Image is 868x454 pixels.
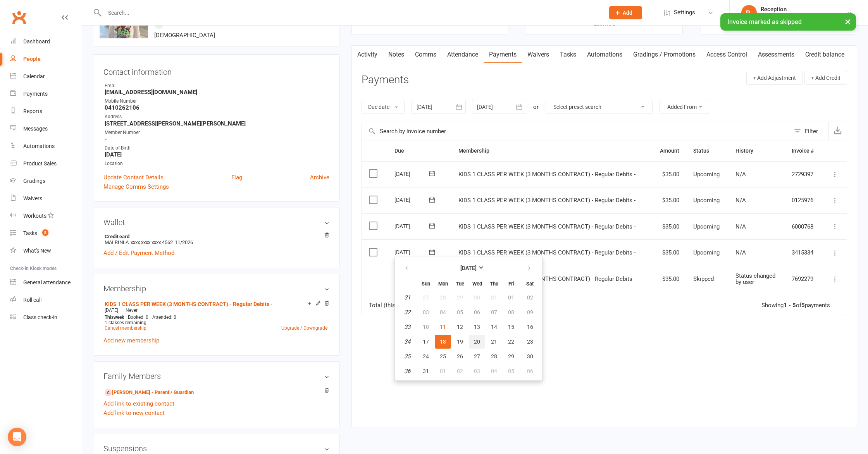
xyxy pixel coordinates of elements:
button: 30 [520,349,540,363]
li: MAI RINLA [103,232,329,246]
span: 20 [474,339,480,345]
td: 0125976 [785,187,822,213]
a: Access Control [701,46,753,64]
a: What's New [10,242,82,260]
a: Payments [10,85,82,103]
input: Search by invoice number [362,122,790,141]
button: × [841,13,855,30]
th: Membership [451,141,651,161]
a: Workouts [10,207,82,225]
strong: - [105,136,329,143]
input: Search... [102,7,599,18]
div: Member Number [105,129,329,136]
a: Reports [10,103,82,120]
span: xxxx xxxx xxxx 4562 [131,239,173,245]
button: 11 [435,320,451,334]
td: $35.00 [651,239,686,266]
a: Waivers [10,190,82,207]
span: [DATE] [105,308,118,313]
a: Messages [10,120,82,138]
a: Manage Comms Settings [103,182,169,191]
div: Address [105,113,329,120]
button: 17 [418,335,434,349]
span: [DEMOGRAPHIC_DATA] [154,32,215,39]
a: Roll call [10,291,82,309]
strong: [EMAIL_ADDRESS][DOMAIN_NAME] [105,89,329,96]
div: or [533,102,539,112]
span: 14 [491,324,497,330]
button: 16 [520,320,540,334]
em: 34 [404,338,410,345]
button: 27 [469,349,485,363]
a: People [10,50,82,68]
a: Activity [352,46,383,64]
span: Upcoming [693,249,720,256]
span: 04 [491,368,497,374]
a: Upgrade / Downgrade [281,325,327,331]
span: KIDS 1 CLASS PER WEEK (3 MONTHS CONTRACT) - Regular Debits - [458,171,635,178]
button: 26 [452,349,468,363]
span: 05 [508,368,514,374]
strong: Credit card [105,234,325,239]
button: 29 [503,349,519,363]
span: 5 [42,229,48,236]
button: 19 [452,335,468,349]
span: KIDS 1 CLASS PER WEEK (3 MONTHS CONTRACT) - Regular Debits - [458,197,635,204]
span: 31 [423,368,429,374]
a: Add link to existing contact [103,399,174,408]
a: Class kiosk mode [10,309,82,326]
div: Open Intercom Messenger [8,428,26,446]
span: 15 [508,324,514,330]
em: 31 [404,294,410,301]
small: Sunday [422,281,430,287]
small: Monday [438,281,448,287]
div: Invoice marked as skipped [720,13,856,31]
button: 03 [469,364,485,378]
th: Amount [651,141,686,161]
div: [DATE] [394,168,430,180]
span: 30 [527,353,533,359]
span: Skipped [693,275,714,282]
button: 12 [452,320,468,334]
td: $35.00 [651,266,686,292]
span: 29 [508,353,514,359]
span: Add [623,10,632,16]
button: 15 [503,320,519,334]
span: KIDS 1 CLASS PER WEEK (3 MONTHS CONTRACT) - Regular Debits - [458,275,635,282]
h3: Membership [103,284,329,293]
strong: 5 [801,302,805,309]
button: 25 [435,349,451,363]
div: [DATE] [394,220,430,232]
th: Due [387,141,451,161]
div: week [103,315,126,320]
div: Roll call [23,297,41,303]
a: Tasks [555,46,582,64]
span: 11 [440,324,446,330]
button: 18 [435,335,451,349]
a: Automations [10,138,82,155]
button: 31 [418,364,434,378]
div: Payments [23,91,48,97]
span: KIDS 1 CLASS PER WEEK (3 MONTHS CONTRACT) - Regular Debits - [458,249,635,256]
small: Thursday [490,281,498,287]
span: N/A [735,223,746,230]
td: 6000768 [785,213,822,240]
div: Date of Birth [105,144,329,152]
button: 20 [469,335,485,349]
a: Cancel membership [105,325,146,331]
span: 19 [457,339,463,345]
button: 22 [503,335,519,349]
span: This [105,315,114,320]
button: 24 [418,349,434,363]
a: Dashboard [10,33,82,50]
button: 28 [486,349,502,363]
a: General attendance kiosk mode [10,274,82,291]
span: 28 [491,353,497,359]
strong: [DATE] [460,265,477,271]
span: 27 [474,353,480,359]
span: Settings [674,4,695,21]
h3: Payments [362,74,409,86]
button: + Add Adjustment [746,71,803,85]
div: Product Sales [23,160,57,167]
button: 21 [486,335,502,349]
